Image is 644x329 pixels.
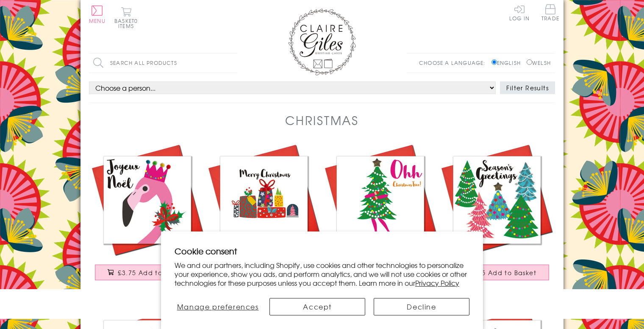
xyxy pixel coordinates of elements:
span: Manage preferences [177,301,259,312]
label: Welsh [527,59,551,67]
span: Menu [89,17,105,25]
button: Decline [374,298,469,315]
input: English [491,59,497,65]
span: £3.75 Add to Basket [118,268,187,277]
button: Menu [89,6,105,23]
button: Accept [269,298,365,315]
button: Manage preferences [175,298,261,315]
a: Christmas Card, Pile of Presents, Embellished with colourful pompoms £3.75 Add to Basket [205,142,322,289]
label: English [491,59,525,67]
img: Christmas Card, Season's Greetings, Embellished with a shiny padded star [439,142,555,258]
span: 0 items [118,17,138,30]
img: Christmas Card, Pile of Presents, Embellished with colourful pompoms [205,142,322,258]
button: £3.75 Add to Basket [444,265,550,280]
button: Filter Results [500,81,555,94]
h2: Cookie consent [175,245,469,257]
h1: Christmas [285,112,359,129]
a: Trade [541,4,559,22]
input: Search [229,53,237,72]
button: Basket0 items [114,7,138,28]
span: Trade [541,4,559,21]
img: Christmas Card, Ohh Christmas Tree! Embellished with a shiny padded star [322,142,439,258]
a: Christmas Card, Season's Greetings, Embellished with a shiny padded star £3.75 Add to Basket [439,142,555,289]
a: Christmas Card, Flamingo, Joueux Noel, Embellished with colourful pompoms £3.75 Add to Basket [89,142,205,289]
span: £3.75 Add to Basket [467,268,536,277]
p: We and our partners, including Shopify, use cookies and other technologies to personalize your ex... [175,261,469,287]
img: Christmas Card, Flamingo, Joueux Noel, Embellished with colourful pompoms [89,142,205,258]
input: Search all products [89,53,237,72]
button: £3.75 Add to Basket [95,265,200,280]
a: Christmas Card, Ohh Christmas Tree! Embellished with a shiny padded star £3.75 Add to Basket [322,142,439,289]
img: Claire Giles Greetings Cards [288,8,356,75]
a: Privacy Policy [415,278,459,288]
p: Choose a language: [419,59,490,67]
a: Log In [509,4,530,21]
input: Welsh [527,59,532,65]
